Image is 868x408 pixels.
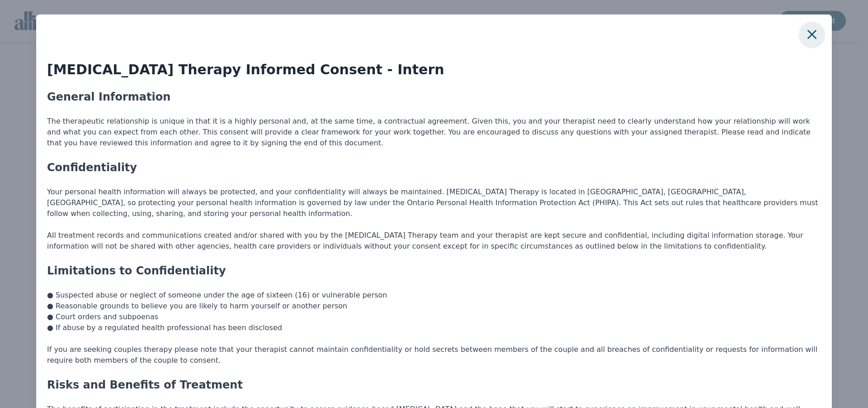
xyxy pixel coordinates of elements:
[47,187,821,219] p: Your personal health information will always be protected, and your confidentiality will always b...
[47,230,821,252] p: All treatment records and communications created and/or shared with you by the [MEDICAL_DATA] The...
[47,344,821,366] p: If you are seeking couples therapy please note that your therapist cannot maintain confidentialit...
[47,116,821,149] p: The therapeutic relationship is unique in that it is a highly personal and, at the same time, a c...
[47,290,821,333] p: ● Suspected abuse or neglect of someone under the age of sixteen (16) or vulnerable person ● Reas...
[47,89,821,105] h5: General Information
[47,377,821,393] h5: Risks and Benefits of Treatment
[47,159,821,176] h5: Confidentiality
[47,47,821,78] h4: [MEDICAL_DATA] Therapy Informed Consent - Intern
[47,263,821,279] h5: Limitations to Confidentiality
